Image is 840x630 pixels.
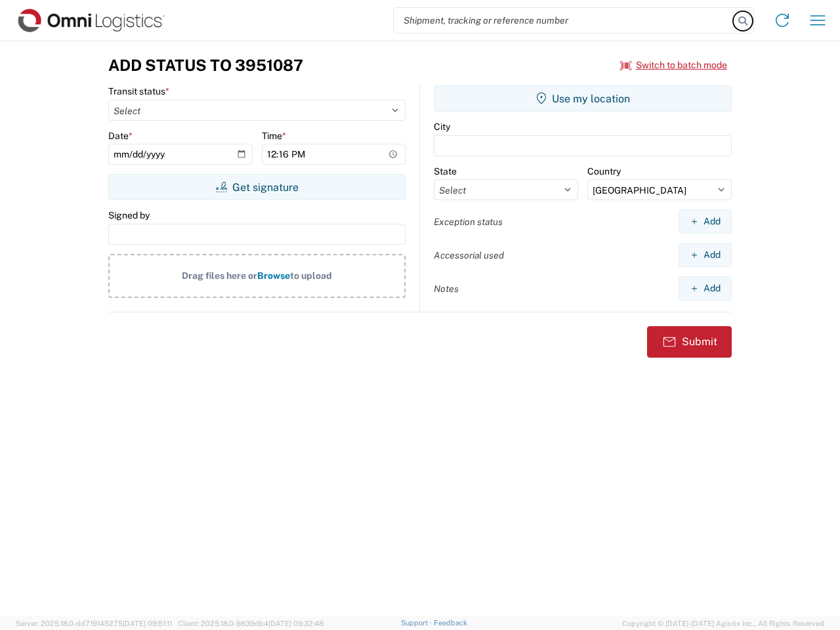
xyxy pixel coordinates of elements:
label: Accessorial used [434,249,504,261]
button: Add [679,209,732,234]
label: Exception status [434,216,503,228]
h3: Add Status to 3951087 [108,56,303,75]
button: Add [679,243,732,267]
span: Server: 2025.18.0-dd719145275 [16,619,172,627]
span: to upload [290,270,332,281]
label: Signed by [108,209,150,221]
span: Drag files here or [182,270,257,281]
span: [DATE] 09:51:11 [123,619,172,627]
span: Client: 2025.18.0-9839db4 [178,619,324,627]
a: Support [401,619,434,627]
button: Add [679,276,732,301]
button: Use my location [434,85,732,112]
label: City [434,121,450,133]
button: Submit [647,326,732,358]
label: Notes [434,283,459,295]
input: Shipment, tracking or reference number [394,8,734,33]
a: Feedback [434,619,467,627]
label: Date [108,130,133,142]
span: Browse [257,270,290,281]
button: Get signature [108,174,406,200]
span: [DATE] 09:32:48 [268,619,324,627]
label: Time [262,130,286,142]
button: Switch to batch mode [620,54,727,76]
span: Copyright © [DATE]-[DATE] Agistix Inc., All Rights Reserved [622,618,824,629]
label: Transit status [108,85,169,97]
label: State [434,165,457,177]
label: Country [587,165,621,177]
